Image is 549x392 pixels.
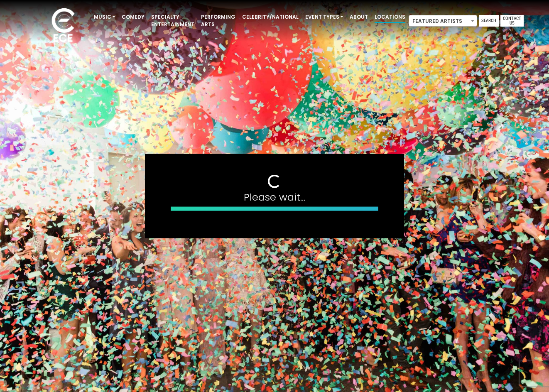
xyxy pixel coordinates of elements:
[409,15,477,27] span: Featured Artists
[500,15,524,27] a: Contact Us
[198,10,239,32] a: Performing Arts
[371,10,409,24] a: Locations
[171,191,378,203] h4: Please wait...
[346,10,371,24] a: About
[479,15,499,27] a: Search
[42,6,84,46] img: ece_new_logo_whitev2-1.png
[239,10,302,24] a: Celebrity/National
[302,10,346,24] a: Event Types
[409,15,477,27] span: Featured Artists
[91,10,118,24] a: Music
[118,10,148,24] a: Comedy
[148,10,198,32] a: Specialty Entertainment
